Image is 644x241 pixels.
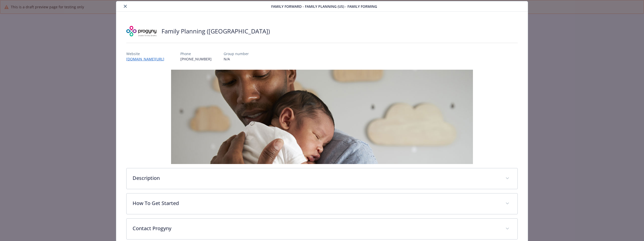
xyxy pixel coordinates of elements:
[133,199,499,207] p: How To Get Started
[180,56,212,62] p: [PHONE_NUMBER]
[180,51,212,56] p: Phone
[127,219,517,239] div: Contact Progyny
[133,225,499,232] p: Contact Progyny
[162,27,270,35] h2: Family Planning ([GEOGRAPHIC_DATA])
[122,3,128,9] button: close
[224,56,249,62] p: N/A
[224,51,249,56] p: Group number
[126,24,156,39] img: Progyny
[133,174,499,182] p: Description
[127,168,517,189] div: Description
[271,4,377,9] span: Family Forward - Family Planning (US) - Family Forming
[126,57,168,61] a: [DOMAIN_NAME][URL]
[127,193,517,214] div: How To Get Started
[171,70,473,164] img: banner
[126,51,168,56] p: Website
